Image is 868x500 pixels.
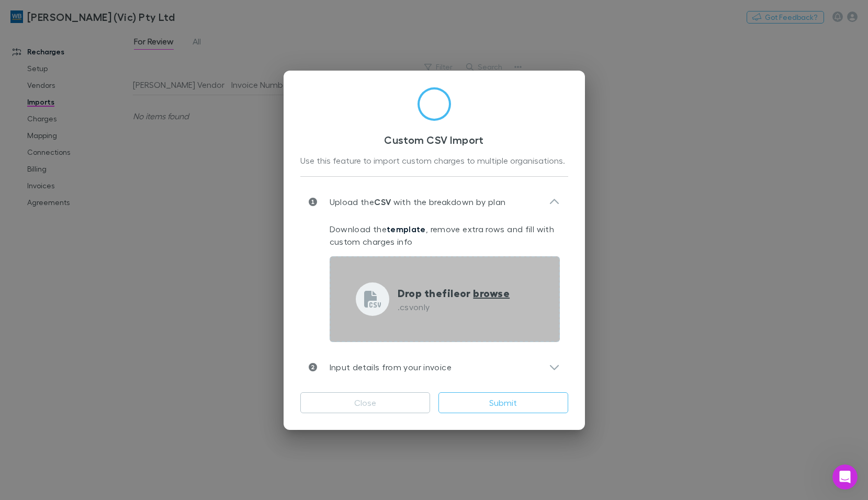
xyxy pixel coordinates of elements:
[387,224,426,234] a: template
[300,350,568,384] div: Input details from your invoice
[317,196,506,208] p: Upload the with the breakdown by plan
[832,464,858,490] iframe: Intercom live chat
[438,392,568,413] button: Submit
[473,286,510,300] span: browse
[398,285,510,301] p: Drop the file or
[300,133,568,146] h3: Custom CSV Import
[300,154,568,168] div: Use this feature to import custom charges to multiple organisations.
[300,185,568,219] div: Upload theCSV with the breakdown by plan
[330,223,560,248] p: Download the , remove extra rows and fill with custom charges info
[317,361,452,373] p: Input details from your invoice
[398,301,510,313] p: .csv only
[300,392,430,413] button: Close
[374,197,391,207] strong: CSV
